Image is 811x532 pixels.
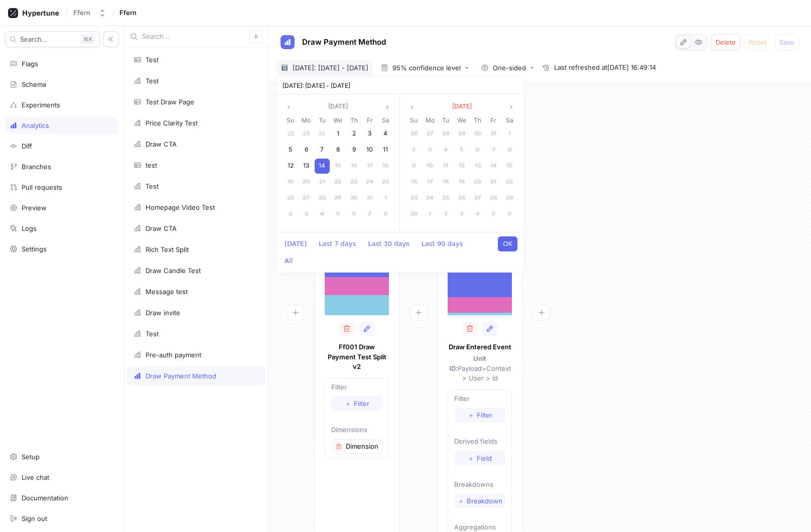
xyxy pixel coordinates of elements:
input: Search... [142,32,249,42]
span: 12 [459,162,465,169]
div: 22 Nov 2025 [501,174,517,190]
div: 12 Nov 2025 [454,158,470,174]
button: [DATE] [324,100,352,112]
div: 16 [407,175,422,190]
span: 24 [366,178,373,185]
div: 01 Nov 2025 [501,126,517,142]
span: 28 [319,194,326,201]
span: ＋ [468,412,474,418]
span: 15 [506,162,512,169]
span: 1 [508,129,511,137]
div: 30 Nov 2025 [406,206,422,222]
div: 9 [346,143,361,158]
div: 29 Sep 2025 [299,126,315,142]
div: 7 [362,207,377,222]
span: 11 [443,162,448,169]
div: 16 [346,159,361,174]
div: 1 [502,126,517,142]
button: angle right [505,100,517,113]
span: [DATE]: [DATE] - [DATE] [293,63,368,73]
span: 2 [352,129,356,137]
div: 6 [346,207,361,222]
span: 13 [475,162,481,169]
div: 08 Nov 2025 [377,206,393,222]
div: 01 Dec 2025 [422,206,438,222]
span: 31 [367,194,373,201]
div: 09 Nov 2025 [406,158,422,174]
div: 08 Nov 2025 [501,142,517,158]
div: 18 Oct 2025 [377,158,393,174]
span: 4 [444,146,448,153]
div: 11 Nov 2025 [438,158,454,174]
div: 3 [454,207,469,222]
div: 06 Nov 2025 [346,206,362,222]
div: 02 Dec 2025 [438,206,454,222]
div: 15 Nov 2025 [501,158,517,174]
div: 18 Nov 2025 [438,174,454,190]
div: 27 Oct 2025 [299,190,315,206]
div: 27 [299,191,314,206]
div: 22 Oct 2025 [330,174,346,190]
span: 1 [429,210,431,217]
div: Documentation [22,494,68,502]
div: 10 [362,143,377,158]
div: 19 [283,175,298,190]
div: 24 Oct 2025 [362,174,378,190]
div: 25 [438,191,453,206]
div: 15 [330,159,345,174]
div: 18 [438,175,453,190]
div: 04 Dec 2025 [470,206,486,222]
div: 22 [330,175,345,190]
div: 23 Oct 2025 [346,174,362,190]
div: 05 Dec 2025 [486,206,502,222]
div: 29 Nov 2025 [501,190,517,206]
div: 06 Oct 2025 [299,142,315,158]
div: 14 [486,159,501,174]
span: 7 [492,146,495,153]
span: 15 [335,162,341,169]
div: 9 [407,159,422,174]
div: 8 [502,143,517,158]
div: 27 Nov 2025 [470,190,486,206]
button: ＋Filter [454,408,505,423]
div: 26 [283,191,298,206]
div: 07 Nov 2025 [486,142,502,158]
span: 14 [490,162,497,169]
div: 23 [346,175,361,190]
span: 30 [410,210,418,217]
div: 28 Nov 2025 [486,190,502,206]
span: 16 [351,162,357,169]
button: ＋Filter [331,396,382,411]
div: 29 Oct 2025 [330,190,346,206]
div: 05 Nov 2025 [330,206,346,222]
span: 16 [411,178,417,185]
div: 05 Nov 2025 [454,142,470,158]
div: 19 Nov 2025 [454,174,470,190]
div: 03 Oct 2025 [362,126,378,142]
span: 25 [382,178,389,185]
span: 3 [428,146,432,153]
div: 29 [502,191,517,206]
div: 27 [423,126,438,142]
div: 3 [423,143,438,158]
span: 25 [442,194,449,201]
button: Delete [711,34,740,50]
div: 31 [486,126,501,142]
button: Search...K [5,31,100,47]
span: 27 [427,129,434,137]
div: 26 [407,126,422,142]
svg: angle left [286,104,292,110]
div: 5 [330,207,345,222]
button: angle left [406,100,418,113]
button: 95% confidence level [376,60,473,75]
div: 28 [315,191,330,206]
span: 9 [412,162,416,169]
div: 21 [486,175,501,190]
div: Ffern [73,9,90,17]
div: 29 [454,126,469,142]
div: 30 Sep 2025 [314,126,330,142]
div: 03 Nov 2025 [422,142,438,158]
span: 9 [352,146,356,153]
div: 26 Nov 2025 [454,190,470,206]
span: 20 [474,178,481,185]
